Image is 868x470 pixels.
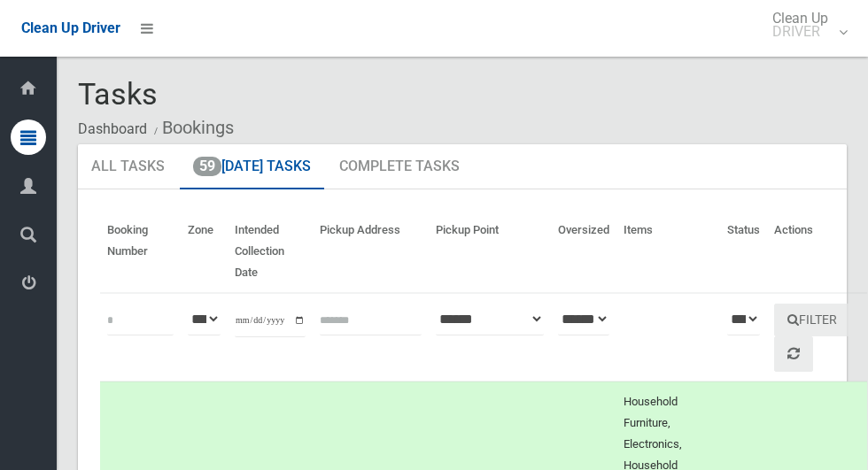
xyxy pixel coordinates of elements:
[180,144,324,190] a: 59[DATE] Tasks
[228,211,313,293] th: Intended Collection Date
[181,211,228,293] th: Zone
[21,19,120,36] span: Clean Up Driver
[616,211,720,293] th: Items
[429,211,551,293] th: Pickup Point
[313,211,429,293] th: Pickup Address
[767,211,867,293] th: Actions
[772,25,828,38] small: DRIVER
[78,144,178,190] a: All Tasks
[78,76,158,112] span: Tasks
[551,211,616,293] th: Oversized
[326,144,473,190] a: Complete Tasks
[193,157,221,176] span: 59
[774,304,850,336] button: Filter
[21,15,120,42] a: Clean Up Driver
[78,120,147,137] a: Dashboard
[100,211,181,293] th: Booking Number
[763,12,846,38] span: Clean Up
[150,112,234,144] li: Bookings
[720,211,767,293] th: Status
